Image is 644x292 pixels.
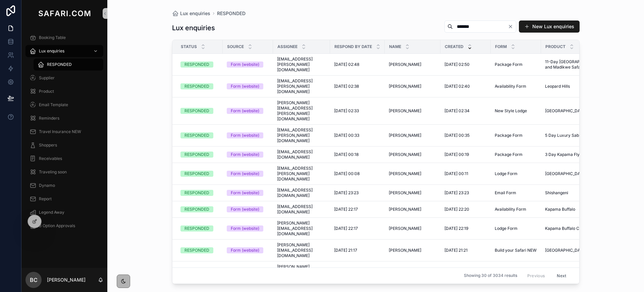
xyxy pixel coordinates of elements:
[25,153,103,165] a: Receivables
[231,171,259,177] div: Form (website)
[495,190,516,196] span: Email Form
[277,187,326,198] span: [EMAIL_ADDRESS][DOMAIN_NAME]
[389,207,421,212] span: [PERSON_NAME]
[545,84,570,89] span: Leopard Hills
[231,108,259,114] div: Form (website)
[495,62,523,67] span: Package Form
[545,108,586,114] span: [GEOGRAPHIC_DATA]
[180,206,219,212] a: RESPONDED
[444,207,487,212] a: [DATE] 22:20
[389,248,421,253] span: [PERSON_NAME]
[277,100,326,122] a: [PERSON_NAME][EMAIL_ADDRESS][PERSON_NAME][DOMAIN_NAME]
[277,242,326,258] span: [PERSON_NAME][EMAIL_ADDRESS][DOMAIN_NAME]
[184,132,209,138] div: RESPONDED
[334,171,360,176] span: [DATE] 00:08
[39,48,64,54] span: Lux enquiries
[180,132,219,138] a: RESPONDED
[227,132,269,138] a: Form (website)
[227,225,269,232] a: Form (website)
[495,108,527,114] span: New Style Lodge
[184,108,209,114] div: RESPONDED
[334,226,381,231] a: [DATE] 22:17
[495,190,537,196] a: Email Form
[389,152,421,157] span: [PERSON_NAME]
[334,84,359,89] span: [DATE] 02:38
[334,248,381,253] a: [DATE] 21:17
[184,171,209,177] div: RESPONDED
[334,108,381,114] a: [DATE] 02:33
[231,83,259,89] div: Form (website)
[217,10,246,17] a: RESPONDED
[444,62,487,67] a: [DATE] 02:50
[519,20,580,33] button: New Lux enquiries
[39,169,67,175] span: Traveling soon
[389,190,421,196] span: [PERSON_NAME]
[25,32,103,44] a: Booking Table
[180,83,219,89] a: RESPONDED
[495,226,537,231] a: Lodge Form
[231,132,259,138] div: Form (website)
[545,226,588,231] span: Kapama Buffalo Camp
[277,166,326,182] span: [EMAIL_ADDRESS][PERSON_NAME][DOMAIN_NAME]
[231,206,259,212] div: Form (website)
[389,133,436,138] a: [PERSON_NAME]
[47,62,72,67] span: RESPONDED
[39,75,55,81] span: Supplier
[227,108,269,114] a: Form (website)
[444,62,470,67] span: [DATE] 02:50
[25,112,103,124] a: Reminders
[444,248,487,253] a: [DATE] 21:21
[389,152,436,157] a: [PERSON_NAME]
[389,84,421,89] span: [PERSON_NAME]
[495,44,507,49] span: Form
[227,190,269,196] a: Form (website)
[545,44,566,49] span: Product
[277,264,326,286] span: [PERSON_NAME][EMAIL_ADDRESS][PERSON_NAME][DOMAIN_NAME]
[495,84,526,89] span: Availability Form
[180,247,219,253] a: RESPONDED
[389,62,421,67] span: [PERSON_NAME]
[508,24,516,29] button: Clear
[334,133,359,138] span: [DATE] 00:33
[25,193,103,205] a: Report
[231,190,259,196] div: Form (website)
[545,248,632,253] span: [GEOGRAPHIC_DATA] & [GEOGRAPHIC_DATA]
[184,225,209,232] div: RESPONDED
[495,171,518,176] span: Lodge Form
[334,152,359,157] span: [DATE] 00:18
[495,248,537,253] span: Build your Safari NEW
[495,133,537,138] a: Package Form
[39,183,55,188] span: Dynamo
[180,152,219,158] a: RESPONDED
[444,84,487,89] a: [DATE] 02:40
[334,108,359,114] span: [DATE] 02:33
[495,207,526,212] span: Availability Form
[495,108,537,114] a: New Style Lodge
[495,226,518,231] span: Lodge Form
[389,171,436,176] a: [PERSON_NAME]
[25,72,103,84] a: Supplier
[389,226,436,231] a: [PERSON_NAME]
[180,108,219,114] a: RESPONDED
[334,152,381,157] a: [DATE] 00:18
[495,171,537,176] a: Lodge Form
[39,89,54,94] span: Product
[495,84,537,89] a: Availability Form
[444,248,468,253] span: [DATE] 21:21
[444,152,469,157] span: [DATE] 00:19
[25,85,103,97] a: Product
[277,204,326,215] span: [EMAIL_ADDRESS][DOMAIN_NAME]
[39,223,75,228] span: B Option Approvals
[444,226,487,231] a: [DATE] 22:19
[184,83,209,89] div: RESPONDED
[277,78,326,94] a: [EMAIL_ADDRESS][PERSON_NAME][DOMAIN_NAME]
[334,84,381,89] a: [DATE] 02:38
[389,190,436,196] a: [PERSON_NAME]
[545,152,597,157] span: 3 Day Kapama Fly-In Safari
[180,225,219,232] a: RESPONDED
[444,152,487,157] a: [DATE] 00:19
[39,210,64,215] span: Legend Away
